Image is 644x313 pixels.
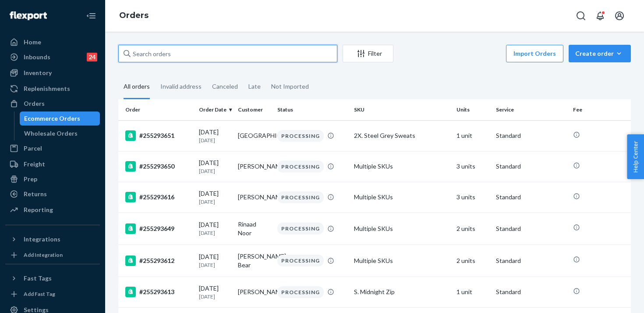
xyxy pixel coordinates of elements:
[125,130,192,141] div: #255293651
[199,229,231,237] p: [DATE]
[5,66,100,80] a: Inventory
[274,99,351,120] th: Status
[343,45,393,62] button: Filter
[24,53,50,61] div: Inbounds
[350,151,453,182] td: Multiple SKUs
[199,189,231,205] div: [DATE]
[453,212,492,245] td: 2 units
[453,151,492,182] td: 3 units
[24,129,78,138] div: Wholesale Orders
[82,7,100,25] button: Close Navigation
[5,82,100,96] a: Replenishments
[24,190,47,198] div: Returns
[234,182,274,212] td: [PERSON_NAME]
[124,75,150,99] div: All orders
[5,157,100,171] a: Freight
[5,250,100,260] a: Add Integration
[627,134,644,179] button: Help Center
[24,38,41,47] div: Home
[199,128,231,144] div: [DATE]
[24,175,37,183] div: Prep
[354,131,449,140] div: 2X. Steel Grey Sweats
[10,11,47,20] img: Flexport logo
[575,49,624,58] div: Create order
[24,235,60,244] div: Integrations
[234,245,274,277] td: [PERSON_NAME] Bear
[591,7,609,25] button: Open notifications
[5,50,100,64] a: Inbounds24
[277,255,324,266] div: PROCESSING
[611,7,628,25] button: Open account menu
[20,112,100,126] a: Ecommerce Orders
[453,245,492,277] td: 2 units
[195,99,235,120] th: Order Date
[234,277,274,307] td: [PERSON_NAME]
[24,99,45,108] div: Orders
[24,251,63,259] div: Add Integration
[118,99,195,120] th: Order
[277,130,324,142] div: PROCESSING
[125,161,192,172] div: #255293650
[453,120,492,151] td: 1 unit
[125,223,192,234] div: #255293649
[277,161,324,173] div: PROCESSING
[87,53,97,61] div: 24
[350,99,453,120] th: SKU
[199,252,231,269] div: [DATE]
[277,191,324,203] div: PROCESSING
[20,126,100,140] a: Wholesale Orders
[199,261,231,269] p: [DATE]
[234,151,274,182] td: [PERSON_NAME]
[199,158,231,175] div: [DATE]
[234,120,274,151] td: [GEOGRAPHIC_DATA]
[271,75,309,98] div: Not Imported
[118,45,337,62] input: Search orders
[199,284,231,300] div: [DATE]
[24,114,80,123] div: Ecommerce Orders
[350,212,453,245] td: Multiple SKUs
[24,68,52,77] div: Inventory
[492,99,570,120] th: Service
[496,162,566,171] p: Standard
[5,141,100,155] a: Parcel
[496,224,566,233] p: Standard
[350,245,453,277] td: Multiple SKUs
[350,182,453,212] td: Multiple SKUs
[199,220,231,237] div: [DATE]
[453,182,492,212] td: 3 units
[24,144,42,153] div: Parcel
[496,256,566,265] p: Standard
[5,271,100,285] button: Fast Tags
[343,49,393,58] div: Filter
[212,75,238,98] div: Canceled
[119,11,149,20] a: Orders
[248,75,261,98] div: Late
[5,172,100,186] a: Prep
[5,232,100,246] button: Integrations
[199,167,231,175] p: [DATE]
[125,192,192,202] div: #255293616
[496,288,566,296] p: Standard
[277,223,324,234] div: PROCESSING
[234,212,274,245] td: Rinaad Noor
[5,203,100,217] a: Reporting
[5,35,100,49] a: Home
[453,99,492,120] th: Units
[125,255,192,266] div: #255293612
[24,274,52,283] div: Fast Tags
[5,289,100,299] a: Add Fast Tag
[572,7,590,25] button: Open Search Box
[453,277,492,307] td: 1 unit
[24,205,53,214] div: Reporting
[112,3,156,29] ol: breadcrumbs
[506,45,563,62] button: Import Orders
[496,193,566,201] p: Standard
[24,84,70,93] div: Replenishments
[199,198,231,205] p: [DATE]
[238,106,270,113] div: Customer
[24,290,55,298] div: Add Fast Tag
[569,45,631,62] button: Create order
[5,97,100,111] a: Orders
[354,288,449,296] div: S. Midnight Zip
